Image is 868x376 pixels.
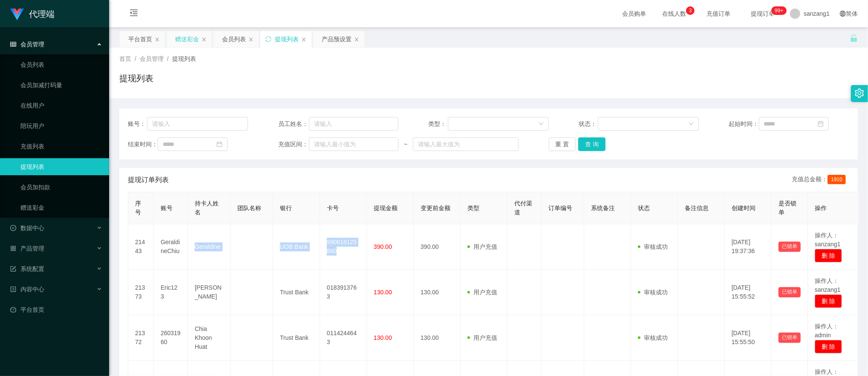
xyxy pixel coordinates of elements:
[128,31,152,47] div: 平台首页
[10,9,24,20] img: logo.9652507e.png
[155,37,160,42] i: 图标: close
[167,55,169,62] span: /
[729,120,759,128] span: 起始时间：
[815,249,842,262] button: 删 除
[265,36,271,42] i: 图标: sync
[128,315,154,361] td: 21372
[414,315,461,361] td: 130.00
[815,205,827,211] span: 操作
[549,137,576,151] button: 重 置
[309,117,398,131] input: 请输入
[467,289,497,296] span: 用户充值
[10,266,16,272] i: 图标: form
[119,72,153,85] h1: 提现列表
[10,245,16,251] i: 图标: appstore-o
[327,205,339,211] span: 卡号
[128,140,158,149] span: 结束时间：
[779,242,801,252] button: 已锁单
[815,323,839,339] span: 操作人：admin
[154,270,188,315] td: Eric123
[20,97,102,114] a: 在线用户
[172,55,196,62] span: 提现列表
[135,200,141,216] span: 序号
[815,340,842,353] button: 删 除
[154,224,188,270] td: GeraldineChiu
[428,120,447,128] span: 类型：
[855,88,864,98] i: 图标: setting
[467,243,497,250] span: 用户充值
[414,224,461,270] td: 390.00
[850,34,858,42] i: 图标: unlock
[320,315,367,361] td: 0114244643
[301,37,306,42] i: 图标: close
[747,11,779,17] span: 提现订单
[20,77,102,94] a: 会员加减打码量
[280,205,292,211] span: 银行
[202,37,207,42] i: 图标: close
[278,140,309,149] span: 充值区间：
[779,287,801,297] button: 已锁单
[840,11,846,17] i: 图标: global
[237,205,261,211] span: 团队名称
[779,200,796,216] span: 是否锁单
[421,205,450,211] span: 变更前金额
[188,270,231,315] td: [PERSON_NAME]
[771,6,787,15] sup: 1111
[188,315,231,361] td: Chia Khoon Huat
[354,37,359,42] i: 图标: close
[140,55,164,62] span: 会员管理
[10,225,16,231] i: 图标: check-circle-o
[374,289,392,296] span: 130.00
[20,199,102,216] a: 赠送彩金
[10,225,44,231] span: 数据中心
[10,301,102,318] a: 图标: dashboard平台首页
[10,286,16,292] i: 图标: profile
[10,265,44,272] span: 系统配置
[638,243,668,250] span: 审核成功
[119,55,131,62] span: 首页
[414,270,461,315] td: 130.00
[29,0,55,28] h1: 代理端
[818,121,824,127] i: 图标: calendar
[815,294,842,308] button: 删 除
[147,117,248,131] input: 请输入
[222,31,246,47] div: 会员列表
[398,140,413,149] span: ~
[188,224,231,270] td: Geraldine
[10,10,55,17] a: 代理端
[779,333,801,343] button: 已锁单
[135,55,136,62] span: /
[689,121,694,127] i: 图标: down
[467,205,479,211] span: 类型
[275,31,299,47] div: 提现列表
[273,224,320,270] td: UOB Bank
[702,11,735,17] span: 充值订单
[686,6,695,15] sup: 3
[128,270,154,315] td: 21373
[374,334,392,341] span: 130.00
[10,286,44,293] span: 内容中心
[374,243,392,250] span: 390.00
[128,175,169,185] span: 提现订单列表
[689,6,692,15] p: 3
[591,205,615,211] span: 系统备注
[725,224,772,270] td: [DATE] 19:37:36
[658,11,690,17] span: 在线人数
[278,120,309,128] span: 员工姓名：
[579,120,598,128] span: 状态：
[320,224,367,270] td: 990618125880
[10,41,16,47] i: 图标: table
[638,334,668,341] span: 审核成功
[413,137,519,151] input: 请输入最大值为
[320,270,367,315] td: 0183913763
[248,37,254,42] i: 图标: close
[128,120,147,128] span: 账号：
[815,277,841,293] span: 操作人：sanzang1
[20,179,102,196] a: 会员加扣款
[548,205,572,211] span: 订单编号
[732,205,756,211] span: 创建时间
[792,175,849,185] div: 充值总金额：
[119,0,148,28] i: 图标: menu-fold
[725,270,772,315] td: [DATE] 15:55:52
[374,205,398,211] span: 提现金额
